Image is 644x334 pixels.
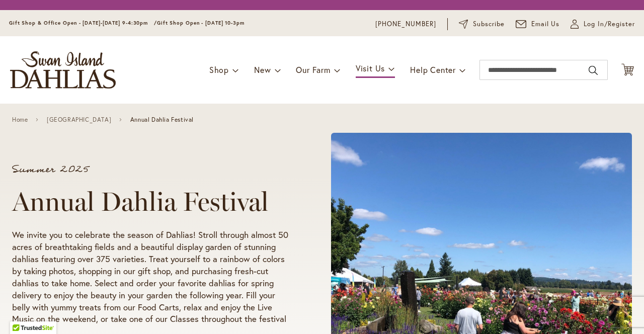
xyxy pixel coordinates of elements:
[157,20,245,26] span: Gift Shop Open - [DATE] 10-3pm
[356,63,385,73] span: Visit Us
[584,19,635,29] span: Log In/Register
[296,64,330,75] span: Our Farm
[473,19,505,29] span: Subscribe
[459,19,505,29] a: Subscribe
[254,64,271,75] span: New
[410,64,456,75] span: Help Center
[209,64,229,75] span: Shop
[516,19,560,29] a: Email Us
[531,19,560,29] span: Email Us
[130,116,194,123] span: Annual Dahlia Festival
[10,51,116,89] a: store logo
[12,164,293,175] p: Summer 2025
[589,62,598,78] button: Search
[47,116,111,123] a: [GEOGRAPHIC_DATA]
[12,116,28,123] a: Home
[571,19,635,29] a: Log In/Register
[375,19,436,29] a: [PHONE_NUMBER]
[9,20,157,26] span: Gift Shop & Office Open - [DATE]-[DATE] 9-4:30pm /
[12,187,293,217] h1: Annual Dahlia Festival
